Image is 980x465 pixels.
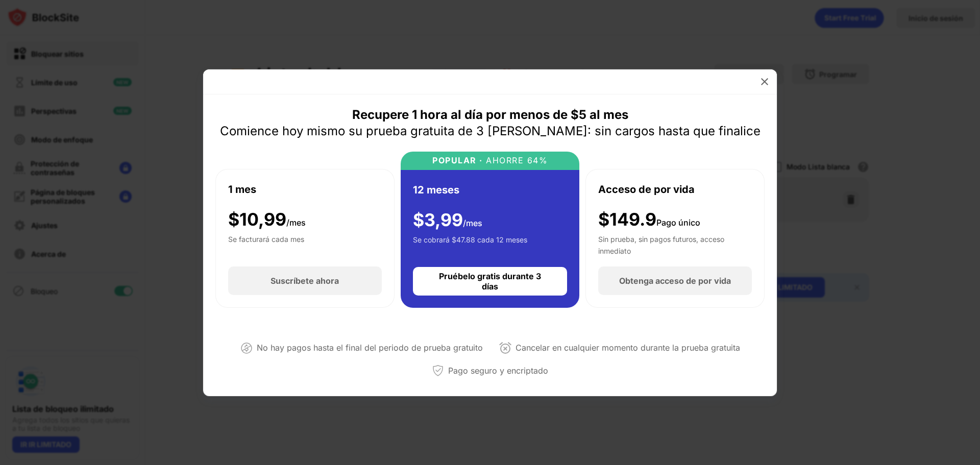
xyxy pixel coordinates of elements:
[271,276,339,286] font: Suscríbete ahora
[424,209,463,230] font: 3,99
[413,209,424,230] font: $
[228,235,304,243] font: Se facturará cada mes
[228,183,256,195] font: 1 mes
[413,235,527,244] font: Se cobrará $47.88 cada 12 meses
[352,107,628,122] font: Recupere 1 hora al día por menos de $5 al mes
[486,155,548,165] font: AHORRE 64%
[257,342,483,353] font: No hay pagos hasta el final del periodo de prueba gratuito
[463,218,482,228] font: /mes
[516,342,740,353] font: Cancelar en cualquier momento durante la prueba gratuita
[598,209,656,230] font: $149.9
[240,342,253,354] img: no pagar
[239,209,286,230] font: 10,99
[432,155,483,165] font: POPULAR ·
[228,209,239,230] font: $
[286,217,306,228] font: /mes
[598,235,724,255] font: Sin prueba, sin pagos futuros, acceso inmediato
[413,184,459,196] font: 12 meses
[448,365,548,376] font: Pago seguro y encriptado
[598,183,695,195] font: Acceso de por vida
[439,271,541,291] font: Pruébelo gratis durante 3 días
[656,217,700,228] font: Pago único
[619,276,731,286] font: Obtenga acceso de por vida
[432,364,444,377] img: pago seguro
[220,124,761,138] font: Comience hoy mismo su prueba gratuita de 3 [PERSON_NAME]: sin cargos hasta que finalice
[499,342,511,354] img: cancelar en cualquier momento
